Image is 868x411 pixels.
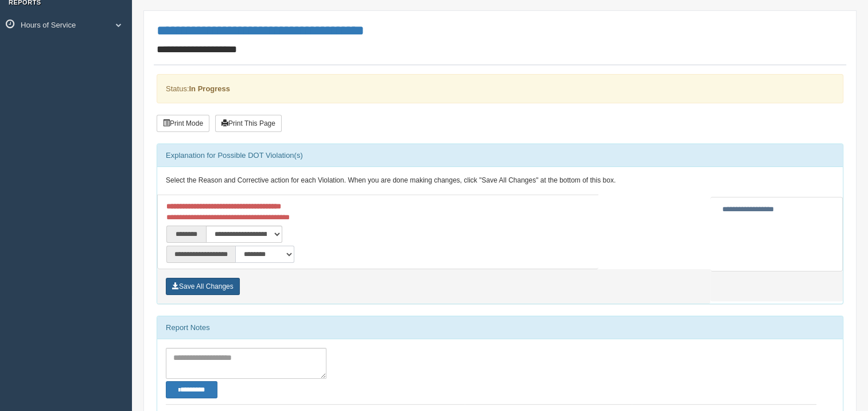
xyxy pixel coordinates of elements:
[189,84,230,93] strong: In Progress
[157,74,843,103] div: Status:
[215,115,282,132] button: Print This Page
[157,167,843,195] div: Select the Reason and Corrective action for each Violation. When you are done making changes, cli...
[166,278,240,295] button: Save
[157,144,843,167] div: Explanation for Possible DOT Violation(s)
[166,381,217,398] button: Change Filter Options
[157,115,209,132] button: Print Mode
[157,316,843,339] div: Report Notes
